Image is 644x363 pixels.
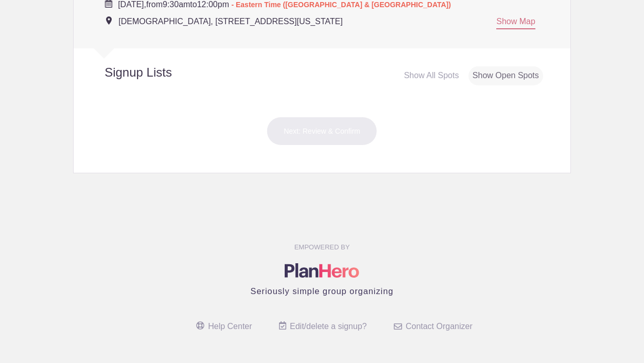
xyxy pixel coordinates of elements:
[400,66,463,85] div: Show All Spots
[106,16,112,25] img: Event location
[81,285,563,297] h4: Seriously simple group organizing
[285,263,359,278] img: Logo main planhero
[231,1,451,9] span: - Eastern Time ([GEOGRAPHIC_DATA] & [GEOGRAPHIC_DATA])
[496,17,535,29] a: Show Map
[394,322,473,331] a: Contact Organizer
[118,17,342,26] span: [DEMOGRAPHIC_DATA], [STREET_ADDRESS][US_STATE]
[74,65,239,80] h2: Signup Lists
[294,243,350,251] small: EMPOWERED BY
[196,322,252,331] a: Help Center
[267,117,377,146] button: Next: Review & Confirm
[279,322,367,331] a: Edit/delete a signup?
[468,66,543,85] div: Show Open Spots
